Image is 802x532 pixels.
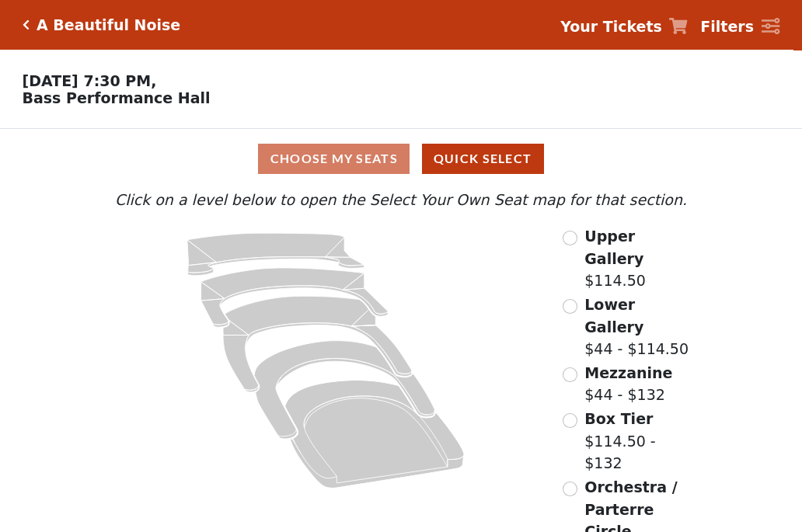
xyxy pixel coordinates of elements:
label: $44 - $114.50 [584,294,691,360]
h5: A Beautiful Noise [37,16,180,34]
path: Upper Gallery - Seats Available: 259 [187,233,364,276]
label: $44 - $132 [584,362,672,406]
label: $114.50 [584,225,691,292]
path: Lower Gallery - Seats Available: 37 [201,268,389,327]
path: Orchestra / Parterre Circle - Seats Available: 9 [285,381,465,489]
strong: Your Tickets [560,18,662,35]
button: Quick Select [422,144,544,174]
a: Click here to go back to filters [23,19,30,30]
strong: Filters [700,18,754,35]
span: Upper Gallery [584,228,643,267]
a: Filters [700,16,779,38]
label: $114.50 - $132 [584,408,691,475]
span: Box Tier [584,410,653,427]
a: Your Tickets [560,16,688,38]
span: Lower Gallery [584,296,643,336]
p: Click on a level below to open the Select Your Own Seat map for that section. [111,189,691,211]
span: Mezzanine [584,364,672,381]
